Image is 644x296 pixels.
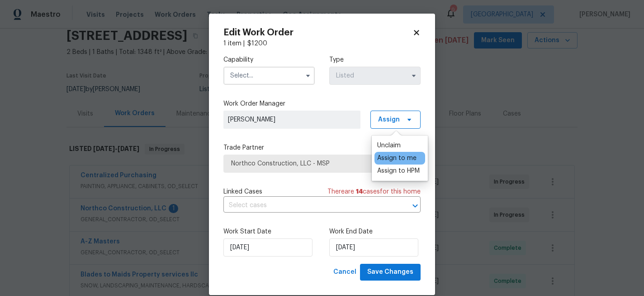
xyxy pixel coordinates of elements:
[409,199,421,212] button: Open
[223,99,421,108] label: Work Order Manager
[377,141,401,150] div: Unclaim
[377,166,420,175] div: Assign to HPM
[330,264,360,281] button: Cancel
[329,227,421,236] label: Work End Date
[223,143,421,152] label: Trade Partner
[223,55,315,64] label: Capability
[223,39,421,48] div: 1 item |
[329,67,421,85] input: Select...
[367,267,413,278] span: Save Changes
[223,199,395,213] input: Select cases
[223,28,412,37] h2: Edit Work Order
[360,264,421,281] button: Save Changes
[356,189,363,195] span: 14
[327,187,421,196] span: There are case s for this home
[329,238,418,257] input: M/D/YYYY
[408,70,419,81] button: Show options
[303,70,313,81] button: Show options
[377,154,417,163] div: Assign to me
[223,67,315,85] input: Select...
[333,267,356,278] span: Cancel
[223,238,313,257] input: M/D/YYYY
[231,159,413,168] span: Northco Construction, LLC - MSP
[247,40,267,47] span: $ 1200
[223,227,315,236] label: Work Start Date
[378,115,400,124] span: Assign
[223,187,262,196] span: Linked Cases
[329,55,421,64] label: Type
[228,115,356,124] span: [PERSON_NAME]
